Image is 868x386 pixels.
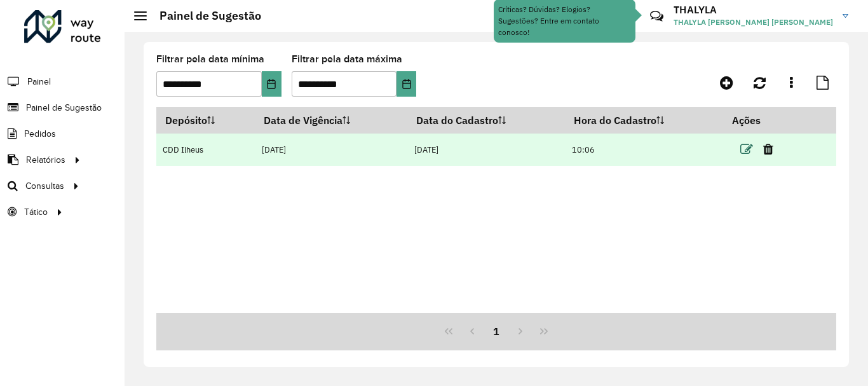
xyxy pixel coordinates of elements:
td: [DATE] [408,134,566,166]
span: THALYLA [PERSON_NAME] [PERSON_NAME] [674,17,833,28]
span: Relatórios [26,153,65,167]
button: 1 [484,319,508,343]
a: Contato Rápido [643,3,670,30]
span: Painel [27,75,51,88]
th: Data do Cadastro [408,107,566,134]
span: Tático [24,205,48,219]
button: Choose Date [397,71,416,97]
button: Choose Date [262,71,281,97]
span: Painel de Sugestão [26,101,102,114]
td: 10:06 [565,134,723,166]
th: Data de Vigência [255,107,407,134]
h3: THALYLA [674,4,833,16]
span: Consultas [25,179,64,193]
span: Pedidos [24,127,56,141]
label: Filtrar pela data mínima [156,52,264,67]
td: [DATE] [255,134,407,166]
label: Filtrar pela data máxima [292,52,402,67]
th: Ações [724,107,800,134]
th: Depósito [156,107,255,134]
th: Hora do Cadastro [565,107,723,134]
h2: Painel de Sugestão [147,9,261,23]
td: CDD Ilheus [156,134,255,166]
a: Excluir [763,141,773,158]
a: Editar [740,141,753,158]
